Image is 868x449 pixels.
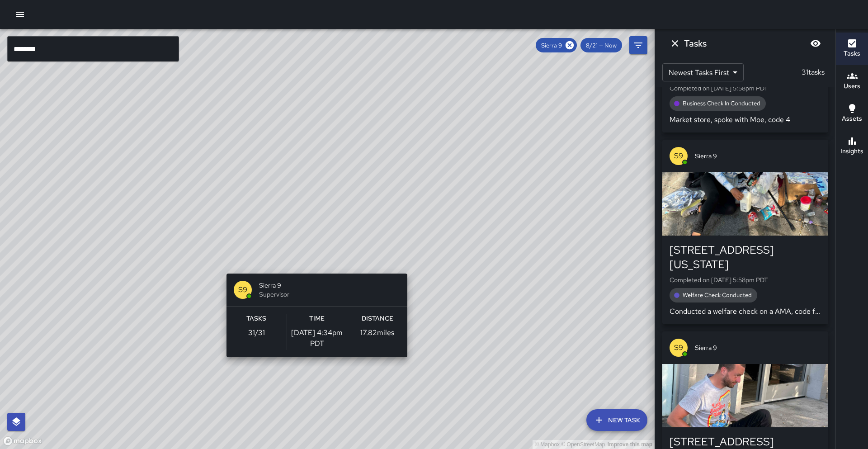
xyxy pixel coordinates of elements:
[840,147,863,156] h6: Insights
[836,130,868,163] button: Insights
[536,38,577,52] div: Sierra 9
[580,42,622,49] span: 8/21 — Now
[360,327,394,338] p: 17.82 miles
[662,140,828,324] button: S9Sierra 9[STREET_ADDRESS][US_STATE]Completed on [DATE] 5:58pm PDTWelfare Check ConductedConducte...
[836,98,868,130] button: Assets
[695,343,821,352] span: Sierra 9
[844,81,860,91] h6: Users
[536,42,567,49] span: Sierra 9
[674,151,683,161] p: S9
[259,290,400,299] span: Supervisor
[807,34,825,52] button: Blur
[836,33,868,65] button: Tasks
[844,49,860,59] h6: Tasks
[670,114,821,125] p: Market store, spoke with Moe, code 4
[586,409,647,431] button: New Task
[248,327,265,338] p: 31 / 31
[842,114,862,124] h6: Assets
[674,342,683,353] p: S9
[695,151,821,161] span: Sierra 9
[246,314,266,324] h6: Tasks
[677,99,766,107] span: Business Check In Conducted
[309,314,325,324] h6: Time
[670,84,821,93] p: Completed on [DATE] 5:58pm PDT
[798,67,828,78] p: 31 tasks
[670,243,821,272] div: [STREET_ADDRESS][US_STATE]
[259,281,400,290] span: Sierra 9
[836,65,868,98] button: Users
[662,63,744,81] div: Newest Tasks First
[226,274,407,357] button: S9Sierra 9SupervisorTasks31/31Time[DATE] 4:34pm PDTDistance17.82miles
[287,327,347,349] p: [DATE] 4:34pm PDT
[684,36,707,51] h6: Tasks
[670,306,821,317] p: Conducted a welfare check on a AMA, code for Code 4
[629,36,647,54] button: Filters
[666,34,684,52] button: Dismiss
[677,291,757,299] span: Welfare Check Conducted
[238,284,247,295] p: S9
[670,275,821,284] p: Completed on [DATE] 5:58pm PDT
[362,314,393,324] h6: Distance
